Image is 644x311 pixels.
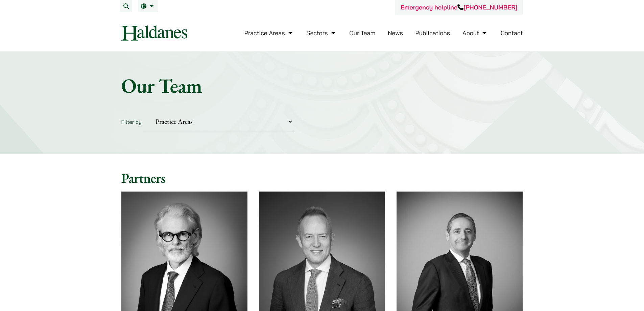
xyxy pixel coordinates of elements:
a: Publications [415,29,450,37]
h1: Our Team [121,73,523,98]
label: Filter by [121,118,142,125]
a: Emergency helpline[PHONE_NUMBER] [401,3,517,11]
a: Contact [501,29,523,37]
a: About [462,29,488,37]
a: News [388,29,403,37]
a: Practice Areas [244,29,294,37]
h2: Partners [121,170,523,186]
a: EN [141,3,156,9]
a: Our Team [349,29,375,37]
a: Sectors [306,29,337,37]
img: Logo of Haldanes [121,25,187,41]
